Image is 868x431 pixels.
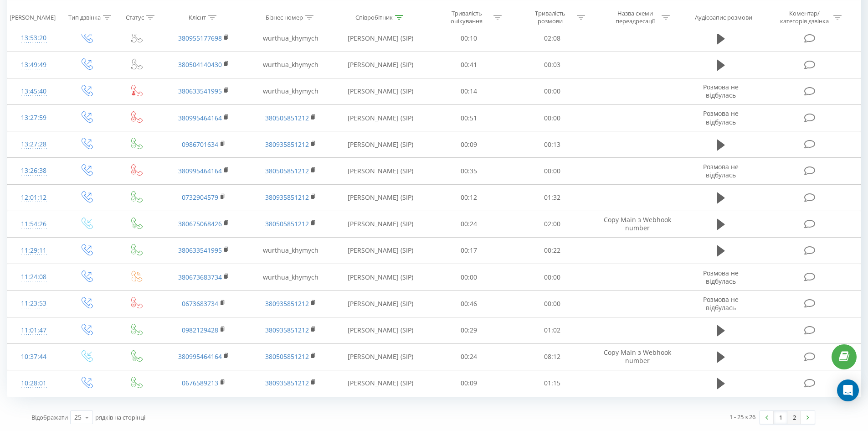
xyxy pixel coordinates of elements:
[334,25,427,52] td: [PERSON_NAME] (SIP)
[703,295,739,312] span: Розмова не відбулась
[511,370,594,396] td: 01:15
[703,109,739,126] span: Розмова не відбулась
[247,78,334,104] td: wurthua_khymych
[442,10,491,25] div: Тривалість очікування
[178,219,222,228] a: 380675068426
[266,13,303,21] div: Бізнес номер
[427,184,511,211] td: 00:12
[611,10,659,25] div: Назва схеми переадресації
[16,56,51,74] div: 13:49:49
[68,13,101,21] div: Тип дзвінка
[334,158,427,184] td: [PERSON_NAME] (SIP)
[511,343,594,370] td: 08:12
[265,140,309,149] a: 380935851212
[16,215,51,233] div: 11:54:26
[178,246,222,254] a: 380633541995
[703,269,739,286] span: Розмова не відбулась
[247,264,334,291] td: wurthua_khymych
[178,60,222,69] a: 380504140430
[427,237,511,264] td: 00:17
[182,326,218,334] a: 0982129428
[16,109,51,127] div: 13:27:59
[427,370,511,396] td: 00:09
[265,193,309,202] a: 380935851212
[178,34,222,42] a: 380955177698
[334,105,427,131] td: [PERSON_NAME] (SIP)
[16,322,51,339] div: 11:01:47
[511,211,594,237] td: 02:00
[427,211,511,237] td: 00:24
[511,131,594,158] td: 00:13
[427,131,511,158] td: 00:09
[10,13,56,21] div: [PERSON_NAME]
[16,242,51,260] div: 11:29:11
[703,162,739,179] span: Розмова не відбулась
[16,348,51,366] div: 10:37:44
[247,25,334,52] td: wurthua_khymych
[427,317,511,343] td: 00:29
[31,413,68,421] span: Відображати
[837,379,859,401] div: Open Intercom Messenger
[334,343,427,370] td: [PERSON_NAME] (SIP)
[511,52,594,78] td: 00:03
[427,52,511,78] td: 00:41
[265,352,309,361] a: 380505851212
[427,78,511,104] td: 00:14
[511,78,594,104] td: 00:00
[695,13,752,21] div: Аудіозапис розмови
[355,13,393,21] div: Співробітник
[178,166,222,175] a: 380995464164
[74,413,82,422] div: 25
[703,83,739,99] span: Розмова не відбулась
[511,317,594,343] td: 01:02
[778,10,831,25] div: Коментар/категорія дзвінка
[334,211,427,237] td: [PERSON_NAME] (SIP)
[511,291,594,317] td: 00:00
[16,189,51,207] div: 12:01:12
[511,105,594,131] td: 00:00
[511,184,594,211] td: 01:32
[427,105,511,131] td: 00:51
[265,299,309,308] a: 380935851212
[247,52,334,78] td: wurthua_khymych
[427,25,511,52] td: 00:10
[182,379,218,387] a: 0676589213
[511,25,594,52] td: 02:08
[16,162,51,180] div: 13:26:38
[16,374,51,392] div: 10:28:01
[511,264,594,291] td: 00:00
[334,264,427,291] td: [PERSON_NAME] (SIP)
[189,13,206,21] div: Клієнт
[526,10,575,25] div: Тривалість розмови
[182,140,218,149] a: 0986701634
[16,268,51,286] div: 11:24:08
[16,83,51,100] div: 13:45:40
[774,411,787,424] a: 1
[334,131,427,158] td: [PERSON_NAME] (SIP)
[126,13,144,21] div: Статус
[511,158,594,184] td: 00:00
[427,291,511,317] td: 00:46
[334,291,427,317] td: [PERSON_NAME] (SIP)
[265,379,309,387] a: 380935851212
[427,264,511,291] td: 00:00
[334,370,427,396] td: [PERSON_NAME] (SIP)
[247,237,334,264] td: wurthua_khymych
[16,295,51,312] div: 11:23:53
[16,135,51,153] div: 13:27:28
[178,114,222,122] a: 380995464164
[178,87,222,95] a: 380633541995
[95,413,145,421] span: рядків на сторінці
[729,412,755,421] div: 1 - 25 з 26
[787,411,801,424] a: 2
[178,352,222,361] a: 380995464164
[178,273,222,281] a: 380673683734
[334,52,427,78] td: [PERSON_NAME] (SIP)
[16,29,51,47] div: 13:53:20
[427,343,511,370] td: 00:24
[265,219,309,228] a: 380505851212
[334,237,427,264] td: [PERSON_NAME] (SIP)
[265,326,309,334] a: 380935851212
[182,193,218,202] a: 0732904579
[334,78,427,104] td: [PERSON_NAME] (SIP)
